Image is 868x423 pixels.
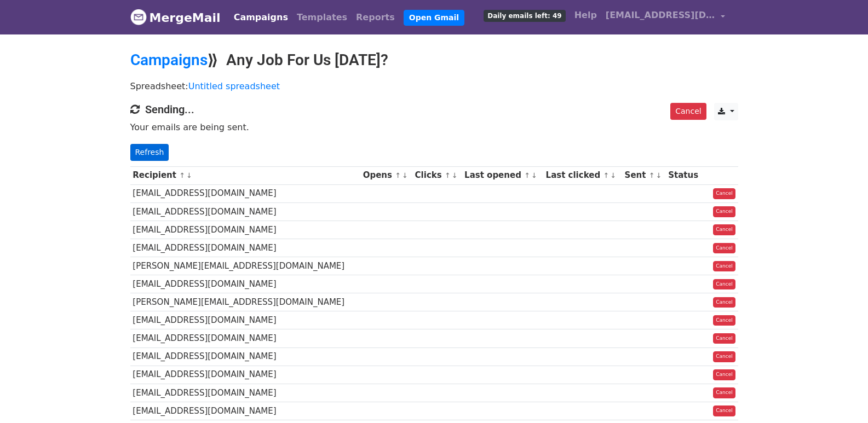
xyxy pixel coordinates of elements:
[601,4,729,30] a: [EMAIL_ADDRESS][DOMAIN_NAME]
[130,103,738,116] h4: Sending...
[292,7,352,28] a: Templates
[130,239,360,257] td: [EMAIL_ADDRESS][DOMAIN_NAME]
[524,171,530,179] a: ↑
[713,188,735,199] a: Cancel
[713,405,735,416] a: Cancel
[130,6,221,29] a: MergeMail
[130,221,360,239] td: [EMAIL_ADDRESS][DOMAIN_NAME]
[713,315,735,326] a: Cancel
[130,293,360,311] td: [PERSON_NAME][EMAIL_ADDRESS][DOMAIN_NAME]
[130,9,147,25] img: MergeMail logo
[665,166,703,184] th: Status
[713,351,735,362] a: Cancel
[352,7,399,28] a: Reports
[130,121,738,133] p: Your emails are being sent.
[404,10,464,26] a: Open Gmail
[622,166,666,184] th: Sent
[606,9,715,22] span: [EMAIL_ADDRESS][DOMAIN_NAME]
[603,171,609,179] a: ↑
[713,243,735,254] a: Cancel
[188,81,280,91] a: Untitled spreadsheet
[130,202,360,221] td: [EMAIL_ADDRESS][DOMAIN_NAME]
[713,297,735,308] a: Cancel
[713,333,735,344] a: Cancel
[130,311,360,329] td: [EMAIL_ADDRESS][DOMAIN_NAME]
[479,4,570,26] a: Daily emails left: 49
[713,279,735,290] a: Cancel
[656,171,662,179] a: ↓
[186,171,192,179] a: ↓
[130,366,360,384] td: [EMAIL_ADDRESS][DOMAIN_NAME]
[130,402,360,420] td: [EMAIL_ADDRESS][DOMAIN_NAME]
[412,166,462,184] th: Clicks
[395,171,401,179] a: ↑
[130,80,738,92] p: Spreadsheet:
[813,370,868,423] iframe: Chat Widget
[452,171,458,179] a: ↓
[570,4,601,26] a: Help
[713,224,735,235] a: Cancel
[713,261,735,272] a: Cancel
[130,51,208,69] a: Campaigns
[713,206,735,217] a: Cancel
[462,166,543,184] th: Last opened
[445,171,451,179] a: ↑
[130,329,360,347] td: [EMAIL_ADDRESS][DOMAIN_NAME]
[531,171,537,179] a: ↓
[229,7,292,28] a: Campaigns
[670,103,706,120] a: Cancel
[649,171,655,179] a: ↑
[130,257,360,275] td: [PERSON_NAME][EMAIL_ADDRESS][DOMAIN_NAME]
[130,275,360,293] td: [EMAIL_ADDRESS][DOMAIN_NAME]
[402,171,408,179] a: ↓
[179,171,185,179] a: ↑
[713,369,735,380] a: Cancel
[130,184,360,202] td: [EMAIL_ADDRESS][DOMAIN_NAME]
[130,144,169,161] a: Refresh
[130,347,360,366] td: [EMAIL_ADDRESS][DOMAIN_NAME]
[130,51,738,69] h2: ⟫ Any Job For Us [DATE]?
[543,166,622,184] th: Last clicked
[130,384,360,402] td: [EMAIL_ADDRESS][DOMAIN_NAME]
[360,166,412,184] th: Opens
[484,10,565,22] span: Daily emails left: 49
[713,387,735,398] a: Cancel
[610,171,616,179] a: ↓
[130,166,360,184] th: Recipient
